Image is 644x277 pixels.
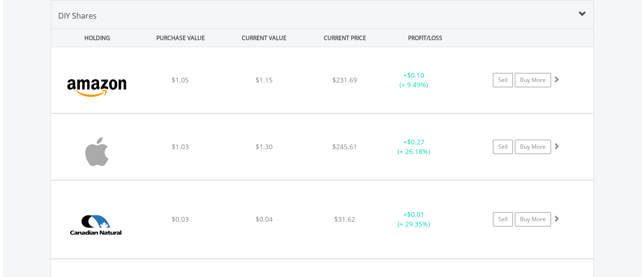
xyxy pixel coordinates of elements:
a: Buy More [515,212,551,226]
a: Buy More [515,73,551,87]
span: $0.03 [172,215,189,224]
span: $1.05 [172,75,189,84]
span: $231.69 [332,75,357,84]
div: + (+ 26.18%) [378,137,450,156]
div: HOLDING [51,29,138,47]
img: EQU.US.AMZN.png [56,59,138,111]
img: EQU.US.AAPL.png [56,126,138,177]
span: $0.10 [407,71,424,80]
div: CURRENT VALUE [224,29,305,47]
div: CURRENT PRICE [307,29,382,47]
div: PROFIT/LOSS [385,29,466,47]
span: $0.01 [407,210,424,219]
span: $1.30 [256,142,273,151]
div: PURCHASE VALUE [140,29,222,47]
span: $0.27 [407,137,424,146]
a: Buy More [515,140,551,154]
span: $0.04 [256,215,273,224]
span: $31.62 [334,215,355,224]
div: + (+ 29.35%) [378,210,450,229]
div: + (+ 9.49%) [378,71,450,90]
img: EQU.US.CNQ.png [56,193,138,256]
span: $1.15 [256,75,273,84]
span: $245.61 [332,142,357,151]
span: DIY Shares [58,10,97,21]
a: Sell [493,212,513,226]
a: Sell [493,73,513,87]
span: $1.03 [172,142,189,151]
a: Sell [493,140,513,154]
